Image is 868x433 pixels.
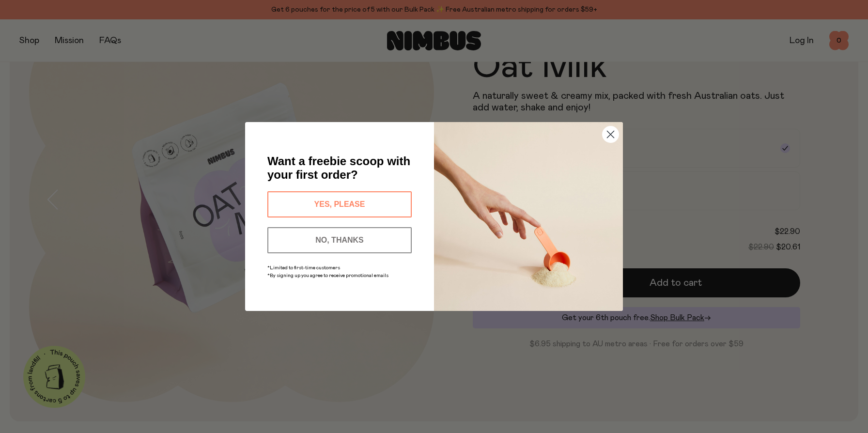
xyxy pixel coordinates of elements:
[267,265,340,270] span: *Limited to first-time customers
[267,155,410,181] span: Want a freebie scoop with your first order?
[267,191,412,217] button: YES, PLEASE
[267,227,412,253] button: NO, THANKS
[267,273,388,278] span: *By signing up you agree to receive promotional emails
[602,126,619,143] button: Close dialog
[434,122,623,311] img: c0d45117-8e62-4a02-9742-374a5db49d45.jpeg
